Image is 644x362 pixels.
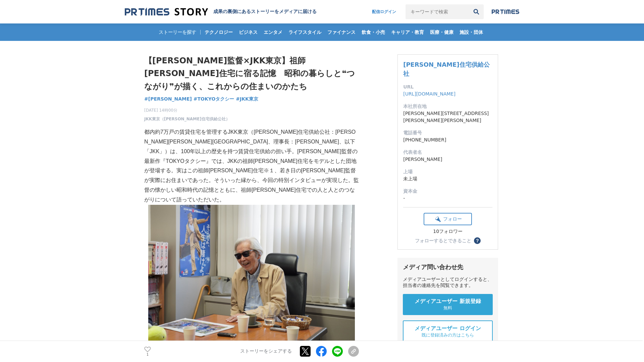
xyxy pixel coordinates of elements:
[474,237,481,244] button: ？
[422,332,474,338] span: 既に登録済みの方はこちら
[236,96,258,102] span: #JKK東京
[240,349,292,355] p: ストーリーをシェアする
[286,23,324,41] a: ライフスタイル
[403,195,492,202] dd: -
[125,7,208,16] img: 成果の裏側にあるストーリーをメディアに届ける
[415,298,481,305] span: メディアユーザー 新規登録
[403,136,492,143] dd: [PHONE_NUMBER]
[365,4,403,19] a: 配信ログイン
[236,96,258,103] a: #JKK東京
[194,96,234,102] span: #TOKYOタクシー
[492,9,519,14] img: prtimes
[194,96,234,103] a: #TOKYOタクシー
[427,29,456,35] span: 医療・健康
[403,91,455,97] a: [URL][DOMAIN_NAME]
[261,23,285,41] a: エンタメ
[469,4,484,19] button: 検索
[359,23,388,41] a: 飲食・小売
[236,29,260,35] span: ビジネス
[403,277,493,289] div: メディアユーザーとしてログインすると、担当者の連絡先を閲覧できます。
[325,29,358,35] span: ファイナンス
[388,29,427,35] span: キャリア・教育
[144,107,230,113] span: [DATE] 14時00分
[202,29,235,35] span: テクノロジー
[403,61,489,77] a: [PERSON_NAME]住宅供給公社
[415,325,481,332] span: メディアユーザー ログイン
[403,175,492,182] dd: 未上場
[202,23,235,41] a: テクノロジー
[144,127,359,204] p: 都内約7万戸の賃貸住宅を管理するJKK東京（[PERSON_NAME]住宅供給公社：[PERSON_NAME][PERSON_NAME][GEOGRAPHIC_DATA]、理事長：[PERSON...
[144,96,192,102] span: #[PERSON_NAME]
[236,23,260,41] a: ビジネス
[286,29,324,35] span: ライフスタイル
[424,213,472,225] button: フォロー
[403,83,492,90] dt: URL
[148,205,355,343] img: thumbnail_0fe8d800-4b64-11f0-a60d-cfae4edd808c.JPG
[144,54,359,93] h1: 【[PERSON_NAME]監督×JKK東京】祖師[PERSON_NAME]住宅に宿る記憶 昭和の暮らしと❝つながり❞が描く、これからの住まいのかたち
[261,29,285,35] span: エンタメ
[325,23,358,41] a: ファイナンス
[403,149,492,156] dt: 代表者名
[403,263,493,271] div: メディア問い合わせ先
[403,156,492,163] dd: [PERSON_NAME]
[475,238,480,243] span: ？
[388,23,427,41] a: キャリア・教育
[406,4,469,19] input: キーワードで検索
[125,7,317,16] a: 成果の裏側にあるストーリーをメディアに届ける 成果の裏側にあるストーリーをメディアに届ける
[427,23,456,41] a: 医療・健康
[359,29,388,35] span: 飲食・小売
[403,129,492,136] dt: 電話番号
[403,103,492,110] dt: 本社所在地
[457,29,486,35] span: 施設・団体
[403,294,493,315] a: メディアユーザー 新規登録 無料
[457,23,486,41] a: 施設・団体
[415,238,471,243] div: フォローするとできること
[403,110,492,124] dd: [PERSON_NAME][STREET_ADDRESS][PERSON_NAME][PERSON_NAME]
[403,168,492,175] dt: 上場
[443,305,452,311] span: 無料
[403,320,493,343] a: メディアユーザー ログイン 既に登録済みの方はこちら
[144,353,151,356] p: 1
[424,229,472,235] div: 10フォロワー
[144,116,230,122] a: JKK東京（[PERSON_NAME]住宅供給公社）
[144,96,192,103] a: #[PERSON_NAME]
[403,188,492,195] dt: 資本金
[213,9,317,15] h2: 成果の裏側にあるストーリーをメディアに届ける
